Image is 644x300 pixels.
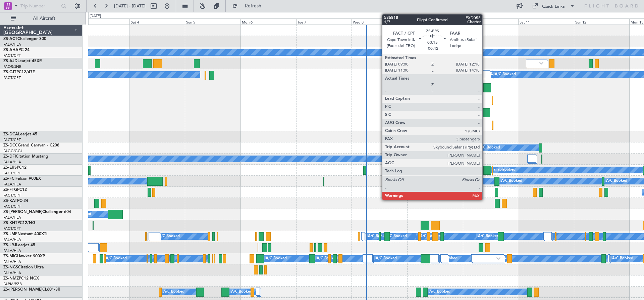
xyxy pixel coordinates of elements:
[3,59,42,63] a: ZS-AJDLearjet 45XR
[3,48,18,52] span: ZS-AHA
[106,254,127,264] div: A/C Booked
[3,248,21,253] a: FALA/HLA
[3,243,16,247] span: ZS-LRJ
[114,3,146,9] span: [DATE] - [DATE]
[74,18,129,25] div: Fri 3
[3,148,22,154] a: FAGC/GCJ
[3,70,35,74] a: ZS-CJTPC12/47E
[494,165,516,175] div: A/C Booked
[574,18,630,25] div: Sun 12
[3,254,17,258] span: ZS-MIG
[3,137,21,142] a: FACT/CPT
[266,254,287,264] div: A/C Booked
[495,70,516,80] div: A/C Booked
[352,18,407,25] div: Wed 8
[3,132,37,136] a: ZS-DCALearjet 45
[539,62,543,65] img: arrow-gray.svg
[3,132,18,136] span: ZS-DCA
[386,231,407,242] div: A/C Booked
[3,226,21,231] a: FACT/CPT
[3,37,17,41] span: ZS-ACT
[3,265,44,269] a: ZS-NGSCitation Ultra
[3,59,17,63] span: ZS-AJD
[3,288,42,292] span: ZS-[PERSON_NAME]
[3,48,30,52] a: ZS-AHAPC-24
[3,232,47,236] a: ZS-LMFNextant 400XTi
[3,210,71,214] a: ZS-[PERSON_NAME]Challenger 604
[185,18,240,25] div: Sun 5
[3,143,18,147] span: ZS-DCC
[478,231,499,242] div: A/C Booked
[3,221,35,225] a: ZS-KHTPC12/NG
[20,1,59,11] input: Trip Number
[3,166,26,170] a: ZS-ERSPC12
[3,37,46,41] a: ZS-ACTChallenger 300
[3,232,17,236] span: ZS-LMF
[3,70,16,74] span: ZS-CJT
[3,210,42,214] span: ZS-[PERSON_NAME]
[239,4,267,8] span: Refresh
[3,254,45,258] a: ZS-MIGHawker 900XP
[17,16,71,21] span: All Aircraft
[3,221,17,225] span: ZS-KHT
[229,1,269,11] button: Refresh
[3,288,60,292] a: ZS-[PERSON_NAME]CL601-3R
[3,259,21,264] a: FALA/HLA
[3,188,17,192] span: ZS-FTG
[3,188,27,192] a: ZS-FTGPC12
[296,18,352,25] div: Tue 7
[479,143,500,153] div: A/C Booked
[3,243,35,247] a: ZS-LRJLearjet 45
[463,18,519,25] div: Fri 10
[407,18,463,25] div: Thu 9
[3,143,59,147] a: ZS-DCCGrand Caravan - C208
[612,254,633,264] div: A/C Booked
[3,166,17,170] span: ZS-ERS
[3,182,21,187] a: FALA/HLA
[3,193,21,198] a: FACT/CPT
[496,257,500,260] img: arrow-gray.svg
[606,176,627,186] div: A/C Booked
[3,237,21,242] a: FALA/HLA
[420,231,441,242] div: A/C Booked
[368,231,389,242] div: A/C Booked
[3,199,17,203] span: ZS-KAT
[3,171,21,176] a: FACT/CPT
[3,75,21,80] a: FACT/CPT
[3,177,41,181] a: ZS-FCIFalcon 900EX
[429,287,450,297] div: A/C Booked
[129,18,185,25] div: Sat 4
[3,64,21,69] a: FAOR/JNB
[3,155,16,159] span: ZS-DFI
[231,287,252,297] div: A/C Booked
[317,254,338,264] div: A/C Booked
[501,176,522,186] div: A/C Booked
[3,155,48,159] a: ZS-DFICitation Mustang
[477,165,505,175] div: A/C Unavailable
[3,282,22,287] a: FAPM/PZB
[163,287,184,297] div: A/C Booked
[3,160,21,165] a: FALA/HLA
[3,215,21,220] a: FALA/HLA
[3,199,28,203] a: ZS-KATPC-24
[3,204,21,209] a: FACT/CPT
[90,13,101,19] div: [DATE]
[3,276,19,281] span: ZS-NMZ
[240,18,296,25] div: Mon 6
[3,53,21,58] a: FACT/CPT
[3,276,39,281] a: ZS-NMZPC12 NGX
[445,176,466,186] div: A/C Booked
[3,42,21,47] a: FALA/HLA
[518,18,574,25] div: Sat 11
[542,3,565,10] div: Quick Links
[3,177,15,181] span: ZS-FCI
[529,1,578,11] button: Quick Links
[7,13,73,24] button: All Aircraft
[3,265,18,269] span: ZS-NGS
[376,254,397,264] div: A/C Booked
[3,270,21,275] a: FALA/HLA
[159,231,180,242] div: A/C Booked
